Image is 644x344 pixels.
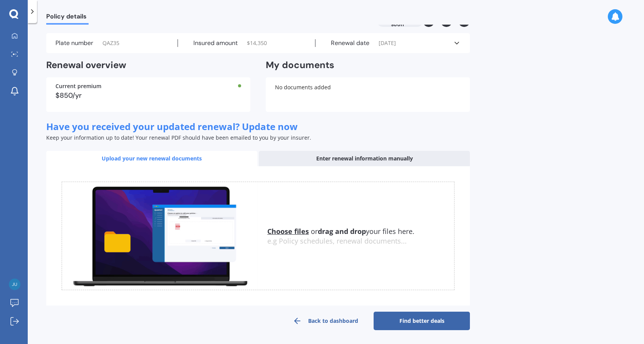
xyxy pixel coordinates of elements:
[55,92,241,99] div: $850/yr
[55,83,241,89] div: Current premium
[55,39,93,47] label: Plate number
[266,59,334,71] h2: My documents
[9,279,20,290] img: be91c5c98ab1c93716518e6ffffc5491
[267,227,309,236] u: Choose files
[266,77,470,112] div: No documents added
[247,39,267,47] span: $ 14,350
[318,227,366,236] b: drag and drop
[379,39,396,47] span: [DATE]
[46,13,89,23] span: Policy details
[259,151,470,166] div: Enter renewal information manually
[46,134,311,141] span: Keep your information up to date! Your renewal PDF should have been emailed to you by your insurer.
[46,59,250,71] h2: Renewal overview
[46,151,257,166] div: Upload your new renewal documents
[267,237,454,245] div: e.g Policy schedules, renewal documents...
[267,227,414,236] span: or your files here.
[374,312,470,330] a: Find better deals
[62,182,258,290] img: upload.de96410c8ce839c3fdd5.gif
[46,120,298,133] span: Have you received your updated renewal? Update now
[331,39,369,47] label: Renewal date
[102,39,119,47] span: QAZ35
[277,312,374,330] a: Back to dashboard
[193,39,238,47] label: Insured amount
